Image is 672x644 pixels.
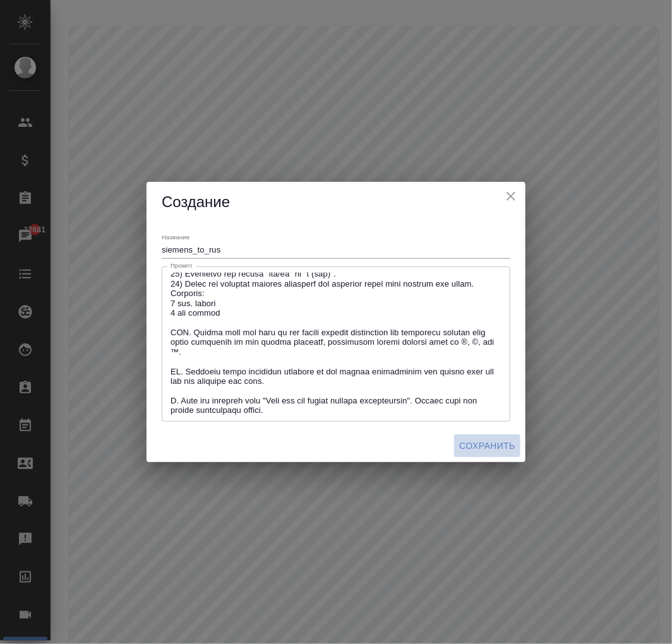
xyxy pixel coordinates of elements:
[459,438,515,454] span: Сохранить
[501,187,520,206] button: close
[162,234,189,240] label: Название
[171,273,501,415] textarea: Loremipsumdo sit amet-consect: A. Elitsedd eiu tempori ut lab etdolo magn, ali enimadm ven quisno...
[162,193,230,210] span: Создание
[454,434,520,458] button: Сохранить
